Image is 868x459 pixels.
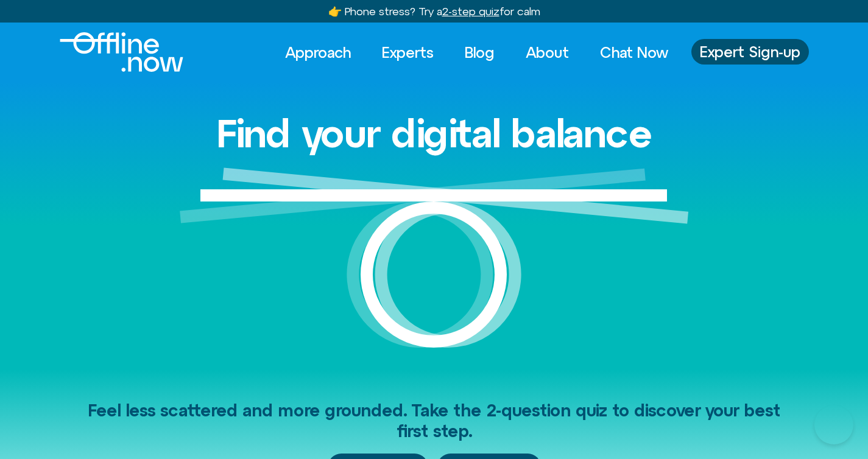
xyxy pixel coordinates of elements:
[88,401,780,441] span: Feel less scattered and more grounded. Take the 2-question quiz to discover your best first step.
[700,44,800,60] span: Expert Sign-up
[60,32,163,72] div: Logo
[371,39,445,66] a: Experts
[328,5,540,18] a: 👉 Phone stress? Try a2-step quizfor calm
[691,39,809,65] a: Expert Sign-up
[442,5,499,18] u: 2-step quiz
[454,39,506,66] a: Blog
[515,39,580,66] a: About
[274,39,679,66] nav: Menu
[216,112,652,155] h1: Find your digital balance
[274,39,362,66] a: Approach
[60,32,183,72] img: offline.now
[814,405,853,444] iframe: Botpress
[589,39,679,66] a: Chat Now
